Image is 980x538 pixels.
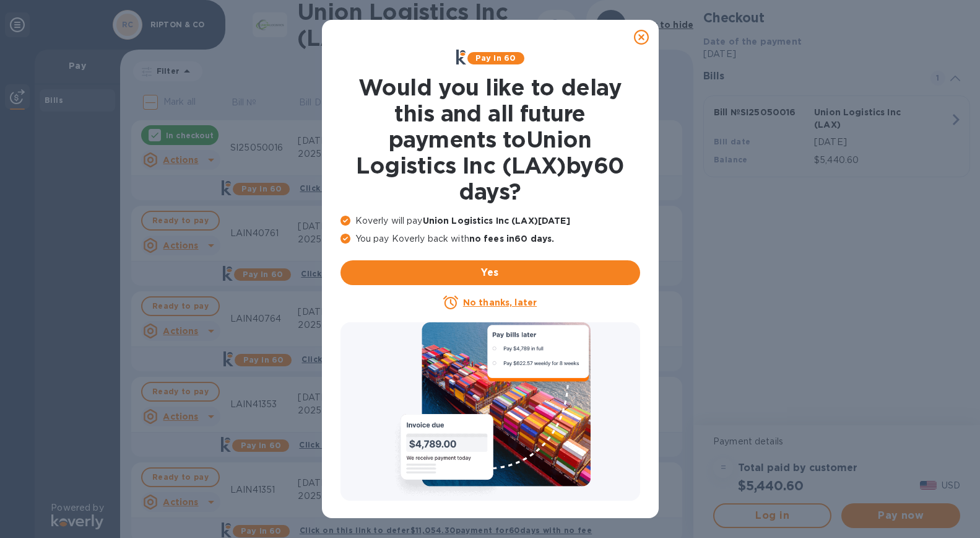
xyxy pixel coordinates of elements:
[340,232,640,245] p: You pay Koverly back with
[340,74,640,205] h1: Would you like to delay this and all future payments to Union Logistics Inc (LAX) by 60 days ?
[463,298,537,307] u: No thanks, later
[350,265,630,280] span: Yes
[469,234,554,244] b: no fees in 60 days .
[423,216,570,226] b: Union Logistics Inc (LAX) [DATE]
[475,53,516,63] b: Pay in 60
[340,214,640,227] p: Koverly will pay
[340,260,640,285] button: Yes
